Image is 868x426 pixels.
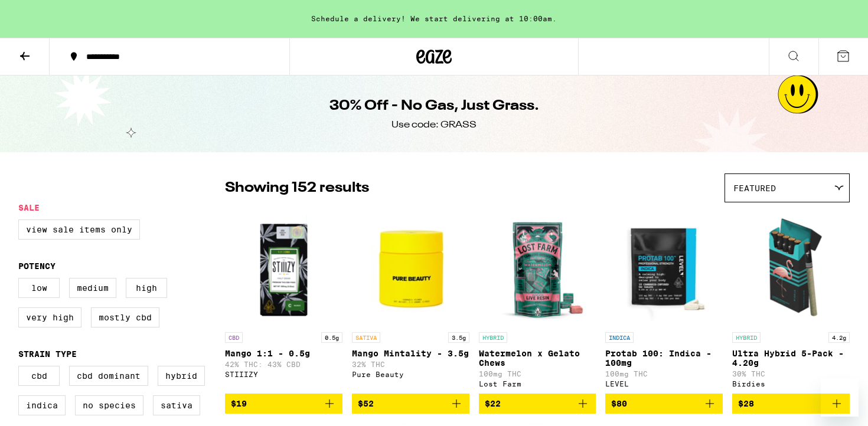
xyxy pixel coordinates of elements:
[732,370,850,378] p: 30% THC
[75,395,143,415] label: No Species
[352,394,469,414] button: Add to bag
[69,366,148,386] label: CBD Dominant
[18,203,40,212] legend: Sale
[225,332,243,343] p: CBD
[358,399,374,408] span: $52
[479,370,596,378] p: 100mg THC
[479,380,596,388] div: Lost Farm
[605,349,723,368] p: Protab 100: Indica - 100mg
[158,366,205,386] label: Hybrid
[479,208,596,394] a: Open page for Watermelon x Gelato Chews from Lost Farm
[733,183,776,193] span: Featured
[352,332,380,343] p: SATIVA
[479,332,507,343] p: HYBRID
[231,399,247,408] span: $19
[18,278,60,298] label: Low
[69,278,116,298] label: Medium
[225,394,342,414] button: Add to bag
[352,208,469,394] a: Open page for Mango Mintality - 3.5g from Pure Beauty
[828,332,850,343] p: 4.2g
[153,395,200,415] label: Sativa
[448,332,469,343] p: 3.5g
[479,208,596,326] img: Lost Farm - Watermelon x Gelato Chews
[18,261,56,271] legend: Potency
[479,349,596,368] p: Watermelon x Gelato Chews
[605,208,723,326] img: LEVEL - Protab 100: Indica - 100mg
[321,332,342,343] p: 0.5g
[91,307,159,327] label: Mostly CBD
[225,361,342,368] p: 42% THC: 43% CBD
[605,332,634,343] p: INDICA
[485,399,501,408] span: $22
[352,371,469,378] div: Pure Beauty
[605,208,723,394] a: Open page for Protab 100: Indica - 100mg from LEVEL
[225,349,342,358] p: Mango 1:1 - 0.5g
[732,349,850,368] p: Ultra Hybrid 5-Pack - 4.20g
[605,370,723,378] p: 100mg THC
[225,371,342,378] div: STIIIZY
[352,208,469,326] img: Pure Beauty - Mango Mintality - 3.5g
[352,361,469,368] p: 32% THC
[732,208,850,394] a: Open page for Ultra Hybrid 5-Pack - 4.20g from Birdies
[732,380,850,388] div: Birdies
[605,394,723,414] button: Add to bag
[18,307,81,327] label: Very High
[18,366,60,386] label: CBD
[605,380,723,388] div: LEVEL
[225,208,342,394] a: Open page for Mango 1:1 - 0.5g from STIIIZY
[391,119,477,132] div: Use code: GRASS
[821,379,859,417] iframe: Button to launch messaging window
[479,394,596,414] button: Add to bag
[18,349,77,359] legend: Strain Type
[732,394,850,414] button: Add to bag
[18,219,140,240] label: View Sale Items Only
[732,208,850,326] img: Birdies - Ultra Hybrid 5-Pack - 4.20g
[352,349,469,358] p: Mango Mintality - 3.5g
[738,399,754,408] span: $28
[225,208,342,326] img: STIIIZY - Mango 1:1 - 0.5g
[126,278,167,298] label: High
[225,178,369,198] p: Showing 152 results
[732,332,761,343] p: HYBRID
[329,96,539,116] h1: 30% Off - No Gas, Just Grass.
[611,399,627,408] span: $80
[18,395,66,415] label: Indica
